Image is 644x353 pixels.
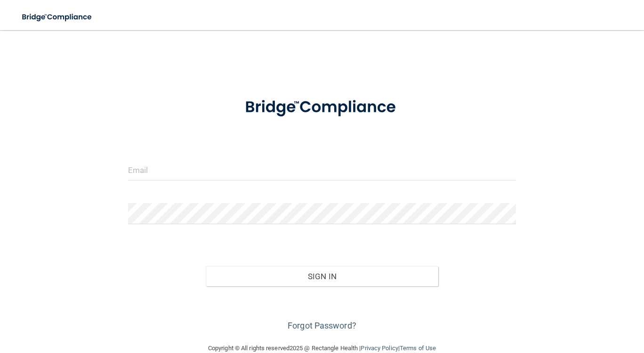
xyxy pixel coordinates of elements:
img: bridge_compliance_login_screen.278c3ca4.svg [228,86,415,128]
input: Email [128,159,516,180]
a: Forgot Password? [288,321,356,330]
button: Sign In [206,266,439,287]
a: Terms of Use [400,345,436,352]
img: bridge_compliance_login_screen.278c3ca4.svg [14,8,101,27]
a: Privacy Policy [361,345,398,352]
